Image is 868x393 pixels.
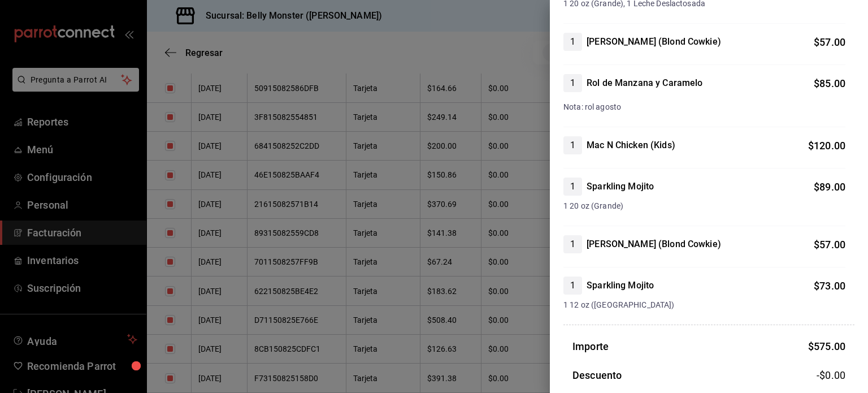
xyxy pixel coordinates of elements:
[563,139,582,152] span: 1
[814,239,845,251] span: $ 57.00
[572,368,622,383] h3: Descuento
[808,140,845,152] span: $ 120.00
[563,279,582,292] span: 1
[814,280,845,292] span: $ 73.00
[587,76,702,90] h4: Rol de Manzana y Caramelo
[808,340,845,352] span: $ 575.00
[814,181,845,193] span: $ 89.00
[563,299,845,311] span: 1 12 oz ([GEOGRAPHIC_DATA])
[563,180,582,193] span: 1
[587,35,721,49] h4: [PERSON_NAME] (Blond Cowkie)
[817,368,845,383] span: -$0.00
[587,180,654,193] h4: Sparkling Mojito
[563,35,582,49] span: 1
[814,36,845,48] span: $ 57.00
[572,339,609,354] h3: Importe
[563,102,621,111] span: Nota: rol agosto
[587,279,654,292] h4: Sparkling Mojito
[563,200,845,212] span: 1 20 oz (Grande)
[563,76,582,90] span: 1
[563,237,582,251] span: 1
[587,237,721,251] h4: [PERSON_NAME] (Blond Cowkie)
[587,139,675,152] h4: Mac N Chicken (Kids)
[814,77,845,89] span: $ 85.00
